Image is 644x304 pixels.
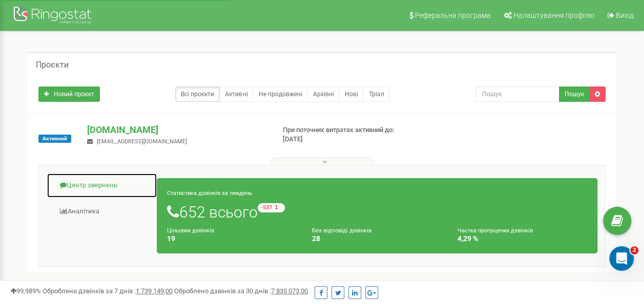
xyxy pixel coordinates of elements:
[167,203,587,221] h1: 652 всього
[43,287,173,295] span: Оброблено дзвінків за 7 днів :
[136,287,173,295] u: 1 739 149,00
[363,86,389,102] a: Тріал
[97,138,187,145] span: [EMAIL_ADDRESS][DOMAIN_NAME]
[253,86,307,102] a: Не продовжені
[339,86,363,102] a: Нові
[258,203,285,212] small: -537
[167,227,214,234] small: Цільових дзвінків
[312,235,442,243] h4: 28
[630,246,638,254] span: 2
[174,287,308,295] span: Оброблено дзвінків за 30 днів :
[167,235,297,243] h4: 19
[415,11,491,19] span: Реферальна програма
[47,199,157,224] a: Аналiтика
[47,173,157,198] a: Центр звернень
[559,86,590,102] button: Пошук
[219,86,253,102] a: Активні
[38,135,71,143] span: Активний
[271,287,308,295] u: 7 835 073,00
[307,86,339,102] a: Архівні
[475,86,559,102] input: Пошук
[283,125,413,144] p: При поточних витратах активний до: [DATE]
[513,11,594,19] span: Налаштування профілю
[167,190,252,197] small: Статистика дзвінків за тиждень
[36,60,69,70] h5: Проєкти
[458,235,587,243] h4: 4,29 %
[609,246,634,271] iframe: Intercom live chat
[616,11,634,19] span: Вихід
[175,86,220,102] a: Всі проєкти
[458,227,533,234] small: Частка пропущених дзвінків
[10,287,41,295] span: 99,989%
[87,123,266,137] p: [DOMAIN_NAME]
[312,227,371,234] small: Без відповіді дзвінків
[38,86,100,102] a: Новий проєкт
